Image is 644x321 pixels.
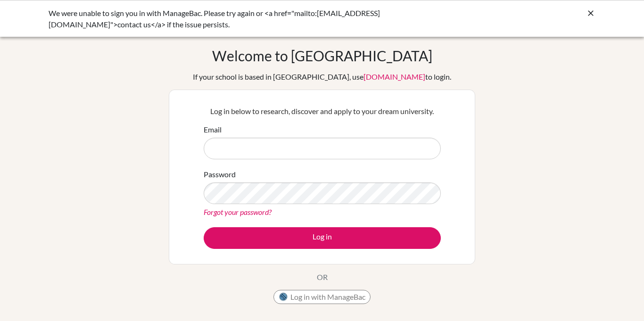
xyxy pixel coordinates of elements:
[317,272,328,283] p: OR
[204,207,272,216] a: Forgot your password?
[204,124,222,135] label: Email
[212,47,432,64] h1: Welcome to [GEOGRAPHIC_DATA]
[49,8,454,30] div: We were unable to sign you in with ManageBac. Please try again or <a href="mailto:[EMAIL_ADDRESS]...
[363,72,425,81] a: [DOMAIN_NAME]
[204,106,441,117] p: Log in below to research, discover and apply to your dream university.
[273,290,371,304] button: Log in with ManageBac
[204,169,236,180] label: Password
[204,227,441,249] button: Log in
[193,71,451,82] div: If your school is based in [GEOGRAPHIC_DATA], use to login.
